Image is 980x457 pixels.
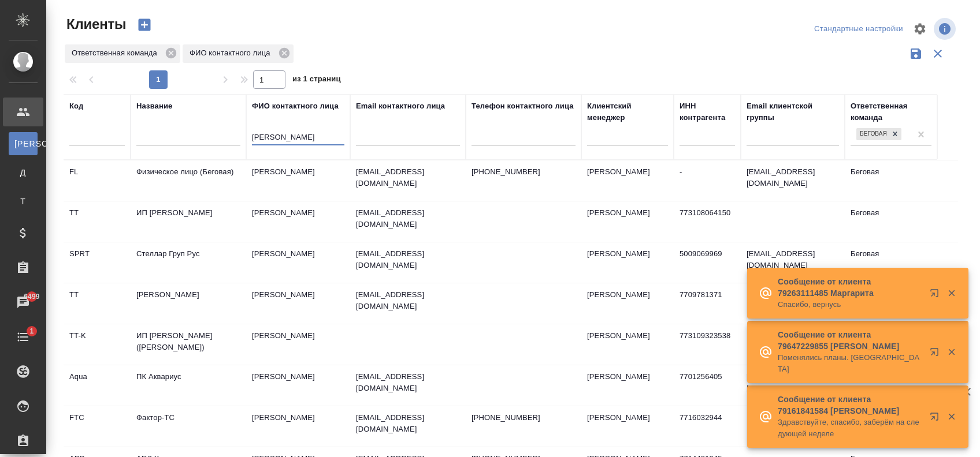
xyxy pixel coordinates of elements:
[778,276,922,299] p: Сообщение от клиента 79263111485 Маргарита
[131,365,246,406] td: ПК Аквариус
[252,100,339,112] div: ФИО контактного лица
[69,100,83,112] div: Код
[14,138,32,149] span: [PERSON_NAME]
[927,43,949,65] button: Сбросить фильтры
[17,291,46,302] span: 6499
[356,289,460,312] p: [EMAIL_ADDRESS][DOMAIN_NAME]
[183,44,294,63] div: ФИО контактного лица
[581,201,674,242] td: [PERSON_NAME]
[64,242,131,283] td: SPRT
[778,417,922,440] p: Здравствуйте, спасибо, заберём на следующей неделе
[131,201,246,242] td: ИП [PERSON_NAME]
[778,329,922,352] p: Сообщение от клиента 79647229855 [PERSON_NAME]
[131,283,246,324] td: [PERSON_NAME]
[472,412,576,424] p: [PHONE_NUMBER]
[356,412,460,435] p: [EMAIL_ADDRESS][DOMAIN_NAME]
[855,127,903,141] div: Беговая
[14,167,32,178] span: Д
[747,100,839,123] div: Email клиентской группы
[934,18,958,40] span: Посмотреть информацию
[845,160,937,201] td: Беговая
[64,365,131,406] td: Aqua
[581,324,674,365] td: [PERSON_NAME]
[581,160,674,201] td: [PERSON_NAME]
[851,100,931,123] div: Ответственная команда
[190,47,274,59] p: ФИО контактного лица
[292,72,341,89] span: из 1 страниц
[674,324,741,365] td: 773109323538
[906,15,934,43] span: Настроить таблицу
[246,283,350,324] td: [PERSON_NAME]
[65,44,180,63] div: Ответственная команда
[845,201,937,242] td: Беговая
[674,365,741,406] td: 7701256405
[9,132,38,155] a: [PERSON_NAME]
[136,100,172,112] div: Название
[741,160,845,201] td: [EMAIL_ADDRESS][DOMAIN_NAME]
[940,288,963,298] button: Закрыть
[674,242,741,283] td: 5009069969
[674,201,741,242] td: 773108064150
[356,100,445,112] div: Email контактного лица
[246,406,350,447] td: [PERSON_NAME]
[923,405,951,433] button: Открыть в новой вкладке
[674,160,741,201] td: -
[131,242,246,283] td: Стеллар Груп Рус
[741,242,845,283] td: [EMAIL_ADDRESS][DOMAIN_NAME]
[246,365,350,406] td: [PERSON_NAME]
[23,325,40,337] span: 1
[246,201,350,242] td: [PERSON_NAME]
[356,371,460,394] p: [EMAIL_ADDRESS][DOMAIN_NAME]
[246,242,350,283] td: [PERSON_NAME]
[3,288,43,317] a: 6499
[246,160,350,201] td: [PERSON_NAME]
[581,242,674,283] td: [PERSON_NAME]
[131,406,246,447] td: Фактор-ТС
[587,100,668,123] div: Клиентский менеджер
[674,406,741,447] td: 7716032944
[741,365,845,406] td: [EMAIL_ADDRESS][DOMAIN_NAME]
[856,128,889,140] div: Беговая
[778,299,922,310] p: Спасибо, вернусь
[472,100,574,112] div: Телефон контактного лица
[131,324,246,365] td: ИП [PERSON_NAME] ([PERSON_NAME])
[845,242,937,283] td: Беговая
[64,283,131,324] td: TT
[356,166,460,189] p: [EMAIL_ADDRESS][DOMAIN_NAME]
[778,394,922,417] p: Сообщение от клиента 79161841584 [PERSON_NAME]
[581,406,674,447] td: [PERSON_NAME]
[64,160,131,201] td: FL
[811,20,906,38] div: split button
[3,323,43,351] a: 1
[64,201,131,242] td: TT
[923,340,951,368] button: Открыть в новой вкладке
[72,47,161,59] p: Ответственная команда
[9,190,38,213] a: Т
[64,324,131,365] td: TT-K
[674,283,741,324] td: 7709781371
[64,15,126,33] span: Клиенты
[581,365,674,406] td: [PERSON_NAME]
[680,100,735,123] div: ИНН контрагента
[472,166,576,178] p: [PHONE_NUMBER]
[356,248,460,271] p: [EMAIL_ADDRESS][DOMAIN_NAME]
[131,160,246,201] td: Физическое лицо (Беговая)
[778,352,922,375] p: Поменялись планы. [GEOGRAPHIC_DATA]
[356,207,460,230] p: [EMAIL_ADDRESS][DOMAIN_NAME]
[14,196,32,207] span: Т
[940,411,963,422] button: Закрыть
[9,161,38,184] a: Д
[246,324,350,365] td: [PERSON_NAME]
[64,406,131,447] td: FTC
[923,282,951,309] button: Открыть в новой вкладке
[940,347,963,357] button: Закрыть
[581,283,674,324] td: [PERSON_NAME]
[905,43,927,65] button: Сохранить фильтры
[131,15,158,35] button: Создать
